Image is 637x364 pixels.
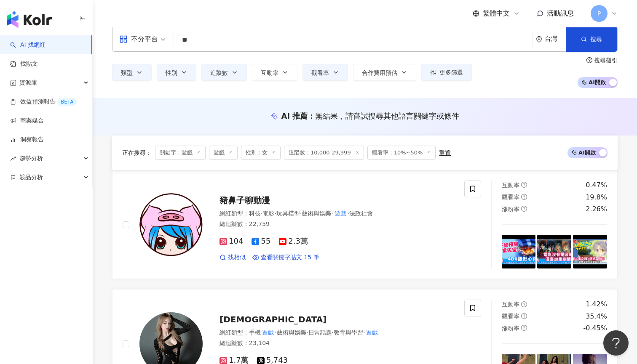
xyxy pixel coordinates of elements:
[277,329,306,336] span: 藝術與娛樂
[521,194,527,200] span: question-circle
[521,325,527,331] span: question-circle
[363,329,365,336] span: ·
[122,149,152,156] span: 正在搜尋 ：
[349,210,373,217] span: 法政社會
[300,210,302,217] span: ·
[308,329,332,336] span: 日常話題
[521,206,527,212] span: question-circle
[10,117,44,125] a: 商案媒合
[274,210,276,217] span: ·
[210,69,228,76] span: 追蹤數
[262,210,274,217] span: 電影
[139,193,203,256] img: KOL Avatar
[502,194,519,200] span: 觀看率
[521,301,527,307] span: question-circle
[586,57,592,63] span: question-circle
[302,64,348,81] button: 觀看率
[119,35,128,43] span: appstore
[439,149,451,156] div: 重置
[306,329,308,336] span: ·
[483,9,510,18] span: 繁體中文
[252,253,319,262] a: 查看關鍵字貼文 15 筆
[119,32,158,46] div: 不分平台
[276,210,300,217] span: 玩具模型
[10,136,44,144] a: 洞察報告
[201,64,247,81] button: 追蹤數
[545,35,566,43] div: 台灣
[502,325,519,332] span: 漲粉率
[586,205,607,214] div: 2.26%
[121,69,133,76] span: 類型
[333,209,348,218] mark: 遊戲
[536,36,542,43] span: environment
[219,195,270,205] span: 豬鼻子聊動漫
[311,69,329,76] span: 觀看率
[10,60,38,68] a: 找貼文
[353,64,416,81] button: 合作費用預估
[284,146,364,160] span: 追蹤數：10,000-29,999
[261,328,275,337] mark: 遊戲
[583,324,607,333] div: -0.45%
[521,313,527,319] span: question-circle
[347,210,349,217] span: ·
[10,41,45,49] a: searchAI 找網紅
[10,98,77,106] a: 效益預測報告BETA
[219,220,454,228] div: 總追蹤數 ： 22,759
[19,73,37,92] span: 資源庫
[19,168,43,187] span: 競品分析
[112,170,618,279] a: KOL Avatar豬鼻子聊動漫網紅類型：科技·電影·玩具模型·藝術與娛樂·遊戲·法政社會總追蹤數：22,759104552.3萬找相似查看關鍵字貼文 15 筆互動率question-circl...
[302,210,331,217] span: 藝術與娛樂
[362,69,397,76] span: 合作費用預估
[281,111,460,121] div: AI 推薦 ：
[10,156,16,162] span: rise
[331,210,333,217] span: ·
[241,146,281,160] span: 性別：女
[586,193,607,202] div: 19.8%
[334,329,363,336] span: 教育與學習
[421,64,472,81] button: 更多篩選
[603,330,629,356] iframe: Help Scout Beacon - Open
[502,235,536,269] img: post-image
[586,181,607,190] div: 0.47%
[155,146,206,160] span: 關鍵字：遊戲
[547,9,574,17] span: 活動訊息
[537,235,571,269] img: post-image
[219,314,327,324] span: [DEMOGRAPHIC_DATA]
[252,237,270,246] span: 55
[502,182,519,189] span: 互動率
[502,301,519,308] span: 互動率
[228,253,246,262] span: 找相似
[219,329,454,337] div: 網紅類型 ：
[367,146,436,160] span: 觀看率：10%~50%
[112,64,152,81] button: 類型
[219,237,243,246] span: 104
[597,9,601,18] span: P
[7,11,52,28] img: logo
[279,237,308,246] span: 2.3萬
[594,57,618,64] div: 搜尋指引
[590,36,602,43] span: 搜尋
[209,146,238,160] span: 遊戲
[521,182,527,188] span: question-circle
[332,329,334,336] span: ·
[365,328,379,337] mark: 遊戲
[261,253,319,262] span: 查看關鍵字貼文 15 筆
[502,313,519,319] span: 觀看率
[249,210,261,217] span: 科技
[275,329,277,336] span: ·
[261,210,262,217] span: ·
[166,69,177,76] span: 性別
[586,312,607,321] div: 35.4%
[219,339,454,348] div: 總追蹤數 ： 23,104
[439,69,463,76] span: 更多篩選
[219,253,246,262] a: 找相似
[19,149,43,168] span: 趨勢分析
[573,235,607,269] img: post-image
[249,329,261,336] span: 手機
[502,206,519,213] span: 漲粉率
[566,27,617,52] button: 搜尋
[157,64,196,81] button: 性別
[586,300,607,309] div: 1.42%
[219,210,454,218] div: 網紅類型 ：
[261,69,278,76] span: 互動率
